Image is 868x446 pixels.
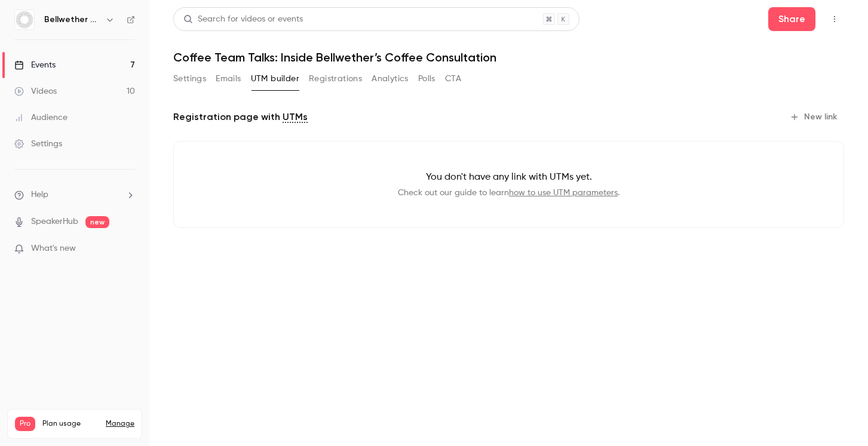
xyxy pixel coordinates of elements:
[31,216,78,228] a: SpeakerHub
[14,138,62,150] div: Settings
[785,107,844,127] button: New link
[445,69,461,88] button: CTA
[106,419,134,429] a: Manage
[85,216,109,228] span: new
[418,69,435,88] button: Polls
[15,417,35,431] span: Pro
[42,419,99,429] span: Plan usage
[15,10,34,29] img: Bellwether Coffee
[216,69,241,88] button: Emails
[173,69,206,88] button: Settings
[309,69,362,88] button: Registrations
[509,189,618,197] a: how to use UTM parameters
[372,69,409,88] button: Analytics
[768,7,815,31] button: Share
[44,14,100,26] h6: Bellwether Coffee
[173,110,308,124] p: Registration page with
[31,189,48,201] span: Help
[193,187,824,199] p: Check out our guide to learn .
[14,59,56,71] div: Events
[193,170,824,184] p: You don't have any link with UTMs yet.
[14,112,68,124] div: Audience
[283,110,308,124] a: UTMs
[14,189,135,201] li: help-dropdown-opener
[251,69,299,88] button: UTM builder
[173,50,844,64] h1: Coffee Team Talks: Inside Bellwether’s Coffee Consultation
[14,85,57,97] div: Videos
[31,242,76,255] span: What's new
[183,13,303,26] div: Search for videos or events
